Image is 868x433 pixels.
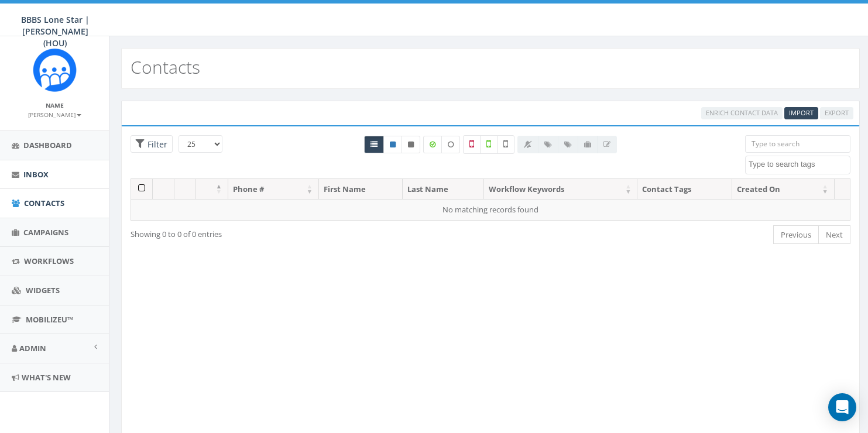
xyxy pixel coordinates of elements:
th: Contact Tags [637,179,732,200]
div: Open Intercom Messenger [828,393,856,421]
label: Not a Mobile [463,135,481,154]
label: Data Enriched [423,136,442,153]
span: Workflows [24,256,74,266]
span: Import [789,108,814,117]
th: Workflow Keywords: activate to sort column ascending [484,179,638,200]
span: Widgets [26,285,60,295]
i: This phone number is subscribed and will receive texts. [390,141,396,148]
td: No matching records found [131,199,850,220]
span: What's New [22,372,71,383]
a: Active [383,136,402,153]
label: Validated [480,135,498,154]
a: Next [818,225,850,245]
a: Opted Out [402,136,420,153]
th: Phone #: activate to sort column ascending [228,179,319,200]
span: BBBS Lone Star | [PERSON_NAME] (HOU) [21,14,90,49]
span: Inbox [23,169,49,180]
span: Filter [145,139,167,150]
span: Admin [19,343,46,353]
label: Data not Enriched [441,136,460,153]
th: Last Name [403,179,484,200]
th: First Name [319,179,403,200]
small: Name [46,101,64,109]
div: Showing 0 to 0 of 0 entries [131,224,420,240]
span: Campaigns [23,227,68,238]
span: MobilizeU™ [26,314,73,325]
a: Import [784,107,818,119]
a: [PERSON_NAME] [28,109,81,119]
span: Advance Filter [131,135,173,153]
a: Previous [773,225,819,245]
a: All contacts [364,136,384,153]
small: [PERSON_NAME] [28,111,81,119]
span: Dashboard [23,140,72,150]
span: CSV files only [789,108,814,117]
label: Not Validated [497,135,514,154]
span: Contacts [24,198,64,208]
img: Rally_Corp_Icon_1.png [33,48,77,92]
i: This phone number is unsubscribed and has opted-out of all texts. [408,141,414,148]
textarea: Search [749,159,850,170]
h2: Contacts [131,57,200,77]
th: Created On: activate to sort column ascending [732,179,835,200]
input: Type to search [745,135,850,153]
